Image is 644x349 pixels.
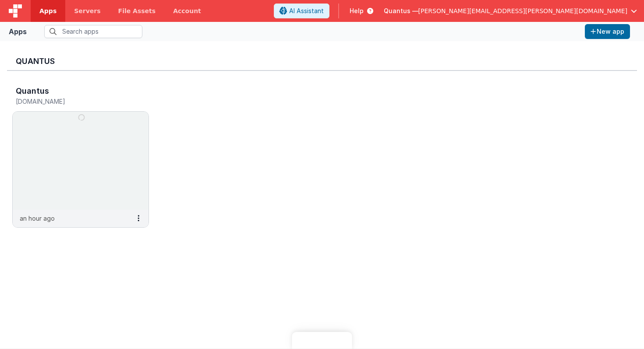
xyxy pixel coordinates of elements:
span: Servers [74,7,100,15]
span: Apps [39,7,57,15]
div: Apps [9,26,27,37]
button: AI Assistant [274,4,329,18]
h3: Quantus [16,57,628,66]
span: [PERSON_NAME][EMAIL_ADDRESS][PERSON_NAME][DOMAIN_NAME] [418,7,627,15]
input: Search apps [44,25,142,38]
h3: Quantus [16,87,49,95]
p: an hour ago [20,214,55,223]
button: Quantus — [PERSON_NAME][EMAIL_ADDRESS][PERSON_NAME][DOMAIN_NAME] [384,7,637,15]
span: AI Assistant [289,7,324,15]
span: Quantus — [384,7,418,15]
button: New app [585,24,630,39]
h5: [DOMAIN_NAME] [16,98,127,105]
span: Help [350,7,364,15]
span: File Assets [118,7,156,15]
